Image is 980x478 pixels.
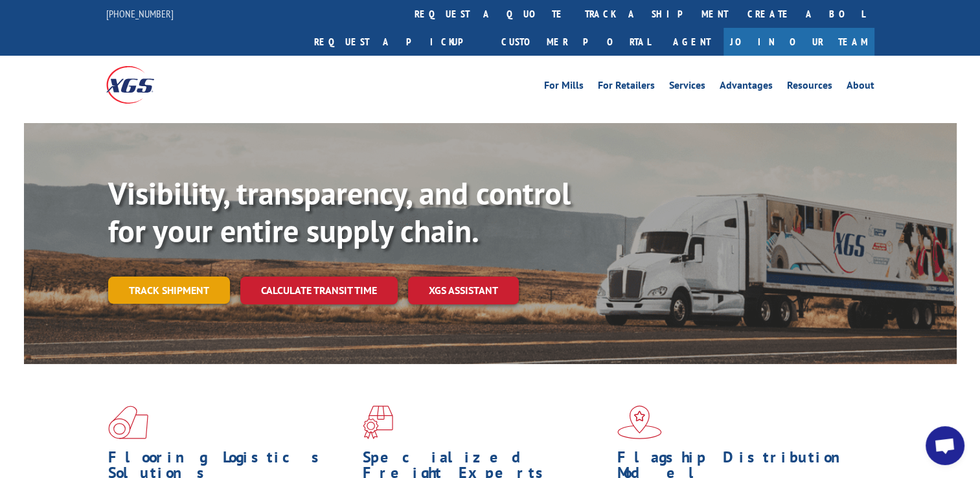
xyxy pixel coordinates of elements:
a: Request a pickup [304,28,492,56]
a: Join Our Team [724,28,874,56]
a: Calculate transit time [240,277,398,304]
a: For Mills [544,80,584,95]
a: Customer Portal [492,28,660,56]
img: xgs-icon-flagship-distribution-model-red [617,405,662,439]
b: Visibility, transparency, and control for your entire supply chain. [108,173,571,251]
a: Track shipment [108,277,230,304]
img: xgs-icon-total-supply-chain-intelligence-red [108,405,148,439]
img: xgs-icon-focused-on-flooring-red [363,405,393,439]
a: About [847,80,874,95]
a: Services [669,80,705,95]
a: Resources [787,80,832,95]
a: Advantages [720,80,773,95]
a: Open chat [926,426,964,465]
a: Agent [660,28,724,56]
a: [PHONE_NUMBER] [106,7,174,20]
a: XGS ASSISTANT [408,277,519,304]
a: For Retailers [598,80,655,95]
